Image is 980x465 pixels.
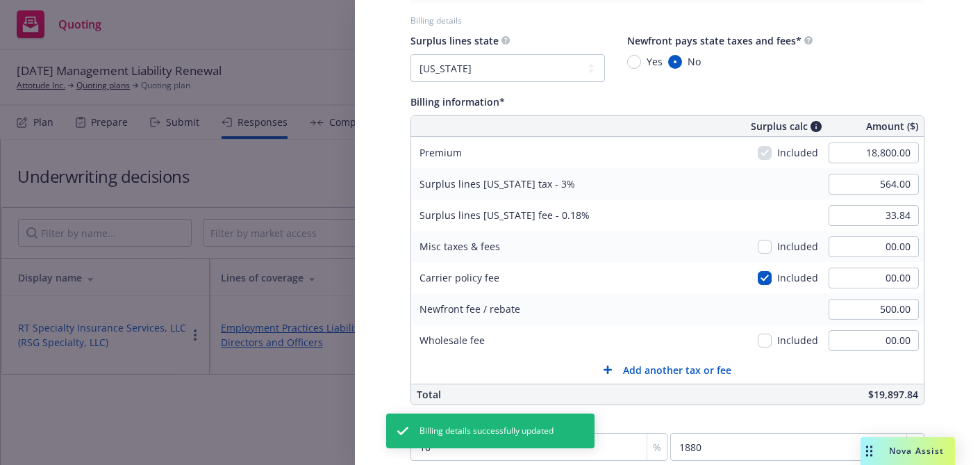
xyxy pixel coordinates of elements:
[420,334,485,347] span: Wholesale fee
[653,440,661,455] span: %
[866,119,918,133] span: Amount ($)
[627,34,802,47] span: Newfront pays state taxes and fees*
[410,34,499,47] span: Surplus lines state
[829,236,919,257] input: 0.00
[410,95,505,108] span: Billing information*
[889,445,944,457] span: Nova Assist
[777,333,818,348] span: Included
[420,146,462,159] span: Premium
[861,437,955,465] button: Nova Assist
[420,271,499,284] span: Carrier policy fee
[829,299,919,320] input: 0.00
[627,55,641,69] input: Yes
[668,55,682,69] input: No
[777,270,818,285] span: Included
[411,356,924,384] button: Add another tax or fee
[623,363,731,377] span: Add another tax or fee
[647,54,663,69] span: Yes
[829,174,919,195] input: 0.00
[829,205,919,226] input: 0.00
[410,15,924,26] div: Billing details
[829,268,919,288] input: 0.00
[829,142,919,163] input: 0.00
[688,54,701,69] span: No
[751,119,808,133] span: Surplus calc
[861,437,878,465] div: Drag to move
[417,388,441,401] span: Total
[420,209,590,222] span: Surplus lines [US_STATE] fee - 0.18%
[777,239,818,254] span: Included
[777,145,818,160] span: Included
[420,177,575,190] span: Surplus lines [US_STATE] tax - 3%
[420,302,520,316] span: Newfront fee / rebate
[868,388,918,401] span: $19,897.84
[420,240,500,253] span: Misc taxes & fees
[829,330,919,351] input: 0.00
[420,425,554,437] span: Billing details successfully updated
